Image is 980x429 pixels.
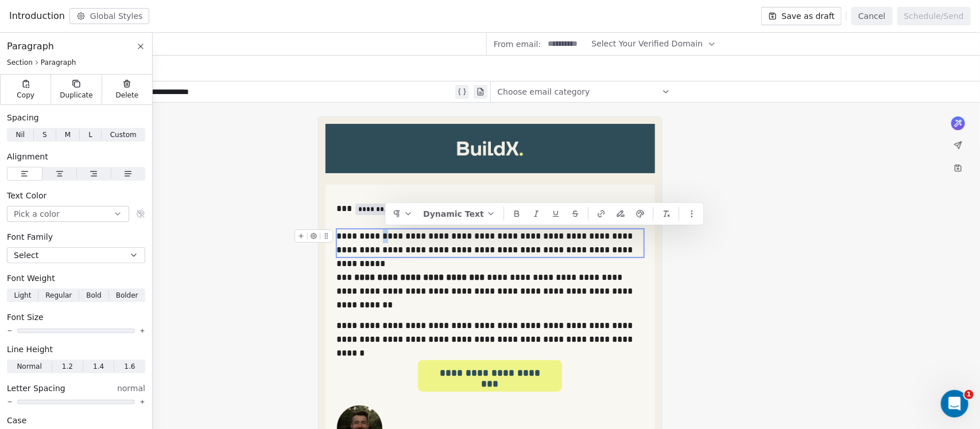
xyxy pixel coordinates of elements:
[7,415,26,426] span: Case
[9,9,65,23] span: Introduction
[17,361,41,372] span: Normal
[494,38,541,50] span: From email:
[761,7,842,25] button: Save as draft
[41,160,220,324] div: I think the host needs to actually go in the 'subdomain" field. Is this correct?
[51,295,211,317] div: I think the host needs to actually go in the 'subdomain" field. Is this correct?
[7,231,53,243] span: Font Family
[73,341,82,350] button: Start recording
[93,361,104,372] span: 1.4
[60,91,92,100] span: Duplicate
[69,8,150,24] button: Global Styles
[33,6,51,25] img: Profile image for Harinder
[16,130,25,140] span: Nil
[88,130,92,140] span: L
[51,119,211,153] div: As you can see, there is no "host" field. Please review the image to see what I entered.
[41,58,76,67] span: Paragraph
[7,383,65,394] span: Letter Spacing
[7,58,33,67] span: Section
[45,290,72,301] span: Regular
[117,383,145,394] span: normal
[941,390,969,418] iframe: Intercom live chat
[7,112,39,123] span: Spacing
[498,86,590,97] span: Choose email category
[18,341,27,350] button: Upload attachment
[9,160,220,325] div: Lucas says…
[62,361,73,372] span: 1.2
[591,38,703,50] span: Select Your Verified Domain
[202,5,222,25] div: Close
[86,290,102,301] span: Bold
[7,151,48,162] span: Alignment
[116,91,139,100] span: Delete
[116,290,138,301] span: Bolder
[56,6,130,14] h1: [PERSON_NAME]
[7,311,44,323] span: Font Size
[851,7,892,25] button: Cancel
[36,341,45,350] button: Emoji picker
[65,130,71,140] span: M
[17,91,34,100] span: Copy
[197,337,215,355] button: Send a message…
[41,112,220,159] div: As you can see, there is no "host" field. Please review the image to see what I entered.
[897,7,971,25] button: Schedule/Send
[14,290,31,301] span: Light
[110,130,137,140] span: Custom
[14,249,38,261] span: Select
[56,14,111,26] p: Active 10h ago
[55,341,64,350] button: Gif picker
[7,272,55,284] span: Font Weight
[964,390,974,399] span: 1
[7,5,29,26] button: go back
[42,130,47,140] span: S
[180,5,202,26] button: Home
[7,40,54,53] span: Paragraph
[7,190,47,201] span: Text Color
[7,206,129,222] button: Pick a color
[9,112,220,161] div: Lucas says…
[419,205,500,223] button: Dynamic Text
[124,361,135,372] span: 1.6
[7,344,53,355] span: Line Height
[10,317,220,337] textarea: Message…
